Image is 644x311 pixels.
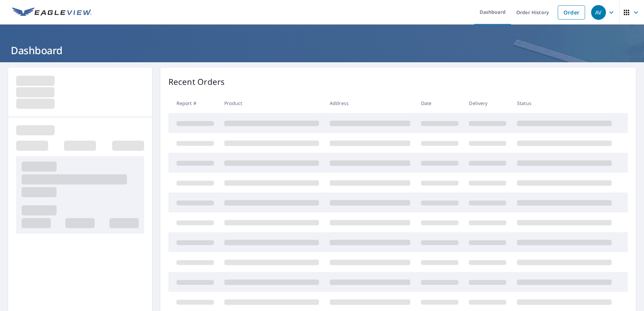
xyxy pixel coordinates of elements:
a: Order [558,5,585,20]
th: Date [416,93,464,113]
th: Address [324,93,416,113]
th: Delivery [463,93,512,113]
th: Report # [168,93,219,113]
img: EV Logo [12,7,92,18]
p: Recent Orders [168,76,225,88]
h1: Dashboard [8,43,636,57]
div: AV [591,5,606,20]
th: Product [219,93,324,113]
th: Status [512,93,617,113]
